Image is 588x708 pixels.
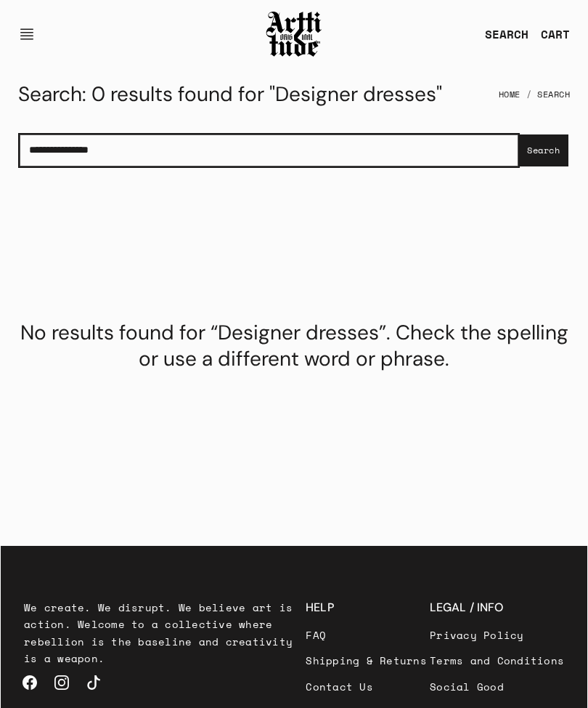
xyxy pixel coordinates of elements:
[306,648,427,673] a: Shipping & Returns
[430,674,564,699] a: Social Good
[430,648,564,673] a: Terms and Conditions
[46,667,78,699] a: Instagram
[529,20,570,49] a: Open cart
[14,667,46,699] a: Facebook
[499,79,520,110] a: Home
[306,599,427,616] h3: HELP
[265,9,323,59] img: Arttitude
[306,622,427,648] a: FAQ
[520,79,571,110] li: Search
[20,134,518,166] input: Search...
[18,17,44,52] button: Open navigation
[541,25,570,43] div: CART
[306,674,427,699] a: Contact Us
[18,77,442,112] h1: Search: 0 results found for "Designer dresses"
[24,599,303,666] p: We create. We disrupt. We believe art is action. Welcome to a collective where rebellion is the b...
[430,599,564,616] h3: LEGAL / INFO
[518,134,568,166] button: Search
[78,667,110,699] a: TikTok
[430,622,564,648] a: Privacy Policy
[18,320,570,372] h2: No results found for “Designer dresses”. Check the spelling or use a different word or phrase.
[473,20,529,49] a: SEARCH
